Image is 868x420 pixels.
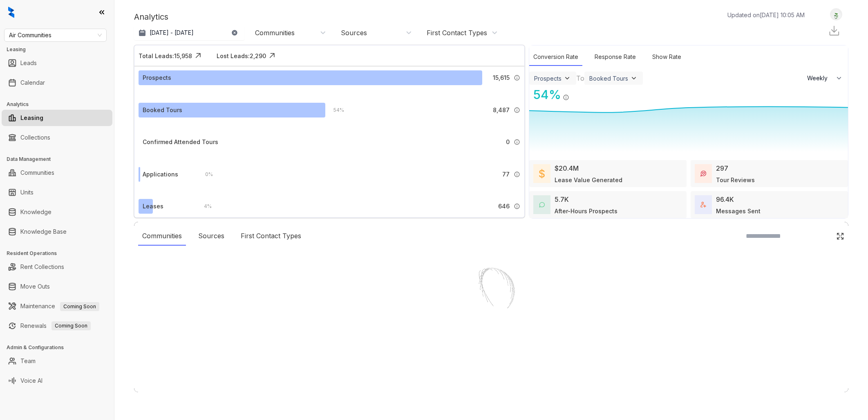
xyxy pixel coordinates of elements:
[493,106,510,115] span: 8,487
[139,52,192,60] div: Total Leads: 15,958
[555,176,622,184] div: Lease Value Generated
[197,170,213,179] div: 0 %
[514,203,520,210] img: Info
[20,373,43,389] a: Voice AI
[427,28,487,37] div: First Contact Types
[506,138,510,147] span: 0
[7,250,114,257] h3: Resident Operations
[2,373,112,389] li: Voice AI
[20,204,51,220] a: Knowledge
[2,353,112,369] li: Team
[539,169,545,178] img: LeaseValue
[493,73,510,82] span: 15,615
[20,318,91,334] a: RenewalsComing Soon
[539,202,545,208] img: AfterHoursConversations
[716,207,761,215] div: Messages Sent
[555,207,617,215] div: After-Hours Prospects
[20,165,54,181] a: Communities
[2,55,112,71] li: Leads
[807,74,832,82] span: Weekly
[555,163,579,173] div: $20.4M
[569,87,582,99] img: Click Icon
[20,184,34,201] a: Units
[217,52,266,60] div: Lost Leads: 2,290
[7,344,114,351] h3: Admin & Configurations
[266,50,278,62] img: Click Icon
[2,318,112,334] li: Renewals
[450,251,532,332] img: Loader
[514,75,520,81] img: Info
[143,202,163,211] div: Leases
[563,94,569,101] img: Info
[9,29,102,41] span: Air Communities
[150,29,194,37] p: [DATE] - [DATE]
[51,321,91,330] span: Coming Soon
[576,73,584,83] div: To
[7,156,114,163] h3: Data Management
[716,163,728,173] div: 297
[20,259,64,275] a: Rent Collections
[700,171,706,176] img: TourReviews
[498,202,510,211] span: 646
[2,110,112,126] li: Leasing
[134,25,244,40] button: [DATE] - [DATE]
[529,86,561,104] div: 54 %
[8,7,14,18] img: logo
[802,71,848,86] button: Weekly
[2,278,112,295] li: Move Outs
[700,202,706,208] img: TotalFum
[7,101,114,108] h3: Analytics
[2,259,112,275] li: Rent Collections
[194,227,228,246] div: Sources
[2,204,112,220] li: Knowledge
[836,232,844,240] img: Click Icon
[630,74,638,82] img: ViewFilterArrow
[716,176,755,184] div: Tour Reviews
[20,75,45,91] a: Calendar
[143,170,178,179] div: Applications
[819,233,826,239] img: SearchIcon
[648,48,685,66] div: Show Rate
[20,353,36,369] a: Team
[828,25,840,37] img: Download
[555,194,569,204] div: 5.7K
[534,75,562,82] div: Prospects
[134,11,168,23] p: Analytics
[341,28,367,37] div: Sources
[20,129,50,146] a: Collections
[589,75,628,82] div: Booked Tours
[477,332,506,341] div: Loading...
[255,28,295,37] div: Communities
[514,139,520,145] img: Info
[237,227,305,246] div: First Contact Types
[20,278,50,295] a: Move Outs
[7,46,114,53] h3: Leasing
[192,50,204,62] img: Click Icon
[143,106,182,115] div: Booked Tours
[60,302,99,311] span: Coming Soon
[591,48,640,66] div: Response Rate
[2,75,112,91] li: Calendar
[727,11,805,19] p: Updated on [DATE] 10:05 AM
[514,171,520,178] img: Info
[2,165,112,181] li: Communities
[529,48,582,66] div: Conversion Rate
[138,227,186,246] div: Communities
[325,106,344,115] div: 54 %
[830,10,842,19] img: UserAvatar
[2,298,112,314] li: Maintenance
[514,107,520,113] img: Info
[2,224,112,240] li: Knowledge Base
[20,224,67,240] a: Knowledge Base
[20,110,43,126] a: Leasing
[143,138,218,147] div: Confirmed Attended Tours
[716,194,734,204] div: 96.4K
[196,202,212,211] div: 4 %
[20,55,37,71] a: Leads
[143,73,171,82] div: Prospects
[2,184,112,201] li: Units
[563,74,571,82] img: ViewFilterArrow
[502,170,510,179] span: 77
[2,129,112,146] li: Collections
